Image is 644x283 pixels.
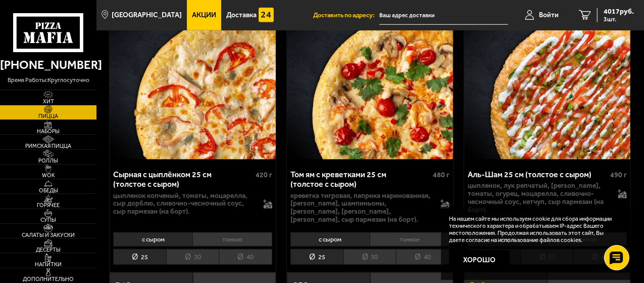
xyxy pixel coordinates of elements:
[113,249,166,265] li: 25
[539,12,559,19] span: Войти
[192,12,216,19] span: Акции
[112,12,182,19] span: [GEOGRAPHIC_DATA]
[113,192,257,216] p: цыпленок копченый, томаты, моцарелла, сыр дорблю, сливочно-чесночный соус, сыр пармезан (на борт).
[219,249,272,265] li: 40
[343,249,397,265] li: 30
[370,232,450,247] li: тонкое
[396,249,450,265] li: 40
[166,249,219,265] li: 30
[259,8,274,23] img: 15daf4d41897b9f0e9f617042186c801.svg
[290,170,430,189] div: Том ям с креветками 25 см (толстое с сыром)
[468,182,611,214] p: цыпленок, лук репчатый, [PERSON_NAME], томаты, огурец, моцарелла, сливочно-чесночный соус, кетчуп...
[449,216,619,244] p: На нашем сайте мы используем cookie для сбора информации технического характера и обрабатываем IP...
[192,232,272,247] li: тонкое
[256,171,272,179] span: 420 г
[468,170,608,179] div: Аль-Шам 25 см (толстое с сыром)
[290,249,343,265] li: 25
[313,12,379,19] span: Доставить по адресу:
[290,192,434,224] p: креветка тигровая, паприка маринованная, [PERSON_NAME], шампиньоны, [PERSON_NAME], [PERSON_NAME],...
[604,16,634,22] span: 3 шт.
[610,171,627,179] span: 490 г
[449,250,510,270] button: Хорошо
[113,232,192,247] li: с сыром
[433,171,450,179] span: 480 г
[379,6,508,25] input: Ваш адрес доставки
[604,8,634,15] span: 4017 руб.
[226,12,257,19] span: Доставка
[290,232,370,247] li: с сыром
[113,170,253,189] div: Сырная с цыплёнком 25 см (толстое с сыром)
